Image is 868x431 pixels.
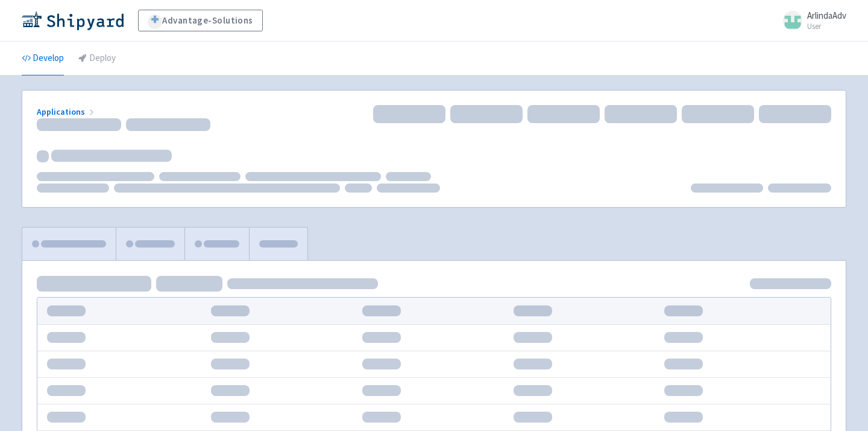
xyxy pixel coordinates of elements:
[138,10,263,31] a: Advantage-Solutions
[37,106,96,117] a: Applications
[22,11,124,30] img: Shipyard logo
[776,11,846,30] a: ArlindaAdv User
[807,10,846,21] span: ArlindaAdv
[807,22,846,30] small: User
[78,42,116,75] a: Deploy
[22,42,64,75] a: Develop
